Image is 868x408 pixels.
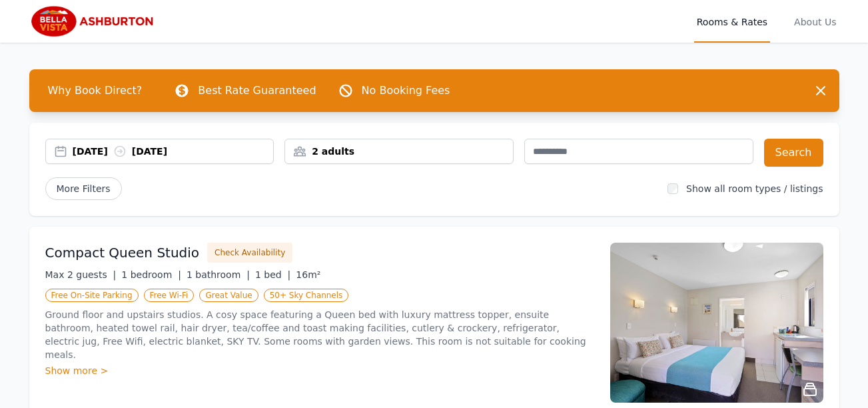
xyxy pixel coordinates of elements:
span: Why Book Direct? [37,77,153,104]
button: Search [764,139,823,167]
span: 50+ Sky Channels [264,289,349,302]
p: Best Rate Guaranteed [198,83,316,99]
div: Show more > [45,364,594,377]
img: Bella Vista Ashburton [29,5,157,37]
div: [DATE] [DATE] [73,145,274,158]
label: Show all room types / listings [686,183,823,194]
span: 1 bed | [255,269,290,280]
span: 16m² [296,269,320,280]
p: No Booking Fees [362,83,450,99]
span: Great Value [199,289,258,302]
span: Max 2 guests | [45,269,117,280]
button: Check Availability [207,243,292,263]
span: More Filters [45,177,122,200]
h3: Compact Queen Studio [45,243,200,262]
span: 1 bedroom | [121,269,181,280]
p: Ground floor and upstairs studios. A cosy space featuring a Queen bed with luxury mattress topper... [45,308,594,361]
div: 2 adults [285,145,513,158]
span: Free On-Site Parking [45,289,139,302]
span: 1 bathroom | [187,269,250,280]
span: Free Wi-Fi [144,289,195,302]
